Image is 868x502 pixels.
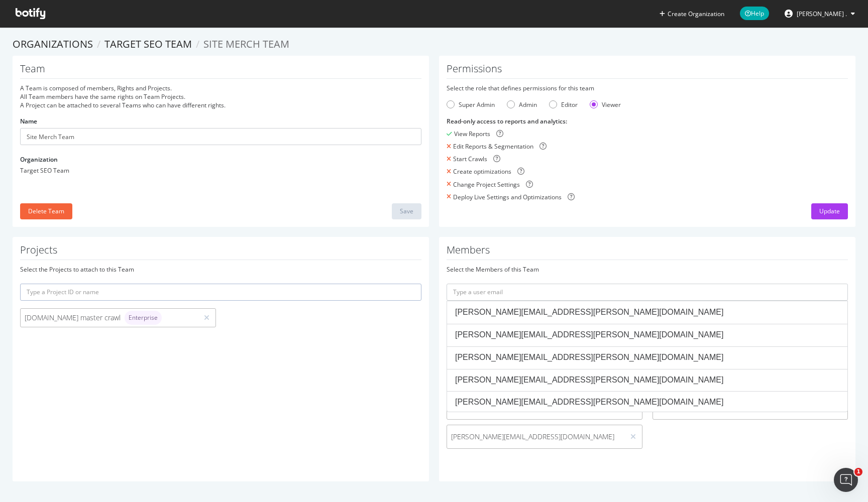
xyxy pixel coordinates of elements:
button: Create Organization [659,9,725,19]
div: [PERSON_NAME][EMAIL_ADDRESS][PERSON_NAME][DOMAIN_NAME] [455,329,839,341]
div: Admin [519,100,537,109]
label: Organization [20,155,58,164]
button: Save [392,203,421,219]
div: Admin [507,100,537,109]
div: Read-only access to reports and analytics : [447,117,848,125]
span: [PERSON_NAME][EMAIL_ADDRESS][DOMAIN_NAME] [451,432,620,442]
span: 1 [854,468,862,476]
div: Edit Reports & Segmentation [453,142,533,151]
div: Select the Projects to attach to this Team [20,265,421,274]
div: Super Admin [459,100,495,109]
div: brand label [125,311,162,325]
iframe: Intercom live chat [834,468,858,492]
div: Change Project Settings [453,180,520,189]
h1: Permissions [447,63,848,79]
div: Select the role that defines permissions for this team [447,84,848,92]
span: Enterprise [129,315,158,321]
span: Help [740,7,769,20]
div: Viewer [590,100,621,109]
div: [PERSON_NAME][EMAIL_ADDRESS][PERSON_NAME][DOMAIN_NAME] [455,397,839,408]
h1: Projects [20,244,421,260]
ol: breadcrumbs [13,37,855,52]
a: Target SEO Team [104,37,192,51]
div: Super Admin [447,100,495,109]
h1: Team [20,63,421,79]
div: Viewer [602,100,621,109]
h1: Members [447,244,848,260]
span: Balajee . [797,10,847,18]
div: [PERSON_NAME][EMAIL_ADDRESS][PERSON_NAME][DOMAIN_NAME] [455,307,839,318]
a: Organizations [13,37,93,51]
div: Update [819,207,840,215]
div: Start Crawls [453,155,487,163]
input: Name [20,128,421,145]
div: Deploy Live Settings and Optimizations [453,193,562,201]
div: View Reports [454,130,490,138]
div: Target SEO Team [20,166,421,175]
label: Name [20,117,37,125]
div: Editor [549,100,578,109]
div: [PERSON_NAME][EMAIL_ADDRESS][PERSON_NAME][DOMAIN_NAME] [455,374,839,386]
div: [PERSON_NAME][EMAIL_ADDRESS][PERSON_NAME][DOMAIN_NAME] [455,352,839,363]
input: Type a Project ID or name [20,284,421,301]
div: Editor [561,100,578,109]
input: Type a user email [447,284,848,301]
button: Update [811,203,848,219]
div: [DOMAIN_NAME] master crawl [25,311,194,325]
div: Save [400,207,413,215]
div: Delete Team [28,207,64,215]
button: Delete Team [20,203,72,219]
div: A Team is composed of members, Rights and Projects. All Team members have the same rights on Team... [20,84,421,109]
div: Select the Members of this Team [447,265,848,274]
span: Site Merch Team [203,37,289,51]
button: [PERSON_NAME] . [777,6,863,22]
div: Create optimizations [453,167,511,176]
